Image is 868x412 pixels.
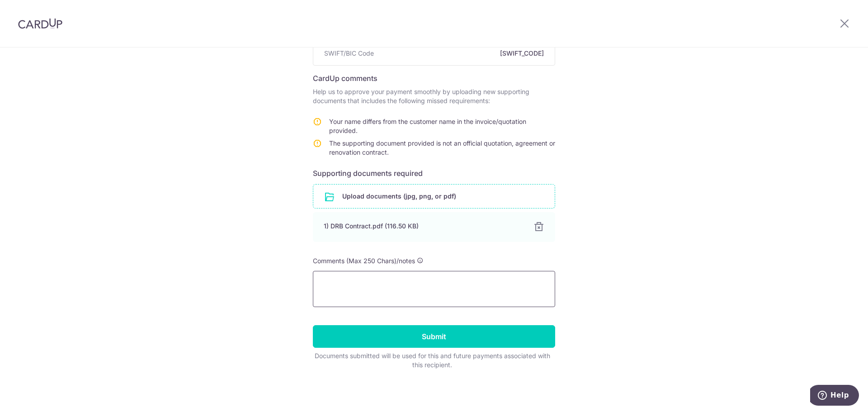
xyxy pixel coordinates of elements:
span: Comments (Max 250 Chars)/notes [313,257,415,265]
span: [SWIFT_CODE] [377,49,544,58]
span: The supporting document provided is not an official quotation, agreement or renovation contract. [329,139,555,156]
div: Documents submitted will be used for this and future payments associated with this recipient. [313,351,552,369]
p: Help us to approve your payment smoothly by uploading new supporting documents that includes the ... [313,87,555,105]
img: CardUp [18,18,62,29]
span: Your name differs from the customer name in the invoice/quotation provided. [329,118,526,134]
iframe: Opens a widget where you can find more information [810,385,859,407]
span: SWIFT/BIC Code [324,49,374,58]
h6: CardUp comments [313,73,555,84]
h6: Supporting documents required [313,168,555,179]
div: Upload documents (jpg, png, or pdf) [313,184,555,208]
div: 1) DRB Contract.pdf (116.50 KB) [324,222,523,231]
input: Submit [313,325,555,348]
